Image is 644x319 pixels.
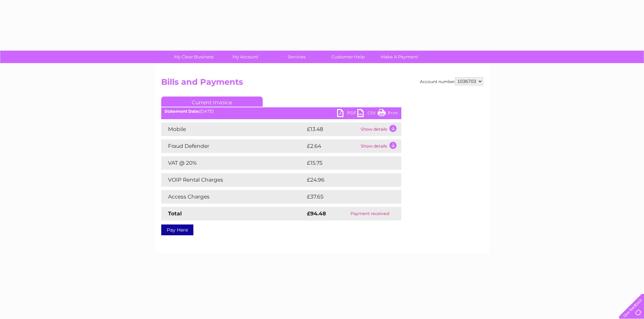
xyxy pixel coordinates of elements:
[337,109,357,119] a: PDF
[269,51,325,63] a: Services
[161,139,305,153] td: Fraud Defender
[420,77,483,85] div: Account number
[359,139,401,153] td: Show details
[161,156,305,170] td: VAT @ 20%
[338,207,401,220] td: Payment received
[166,51,222,63] a: My Clear Business
[320,51,376,63] a: Customer Help
[161,77,483,90] h2: Bills and Payments
[357,109,378,119] a: CSV
[305,173,388,187] td: £24.96
[161,224,193,235] a: Pay Here
[161,190,305,204] td: Access Charges
[217,51,273,63] a: My Account
[307,210,326,217] strong: £94.48
[161,123,305,136] td: Mobile
[161,173,305,187] td: VOIP Rental Charges
[305,139,359,153] td: £2.64
[372,51,427,63] a: Make A Payment
[305,123,359,136] td: £13.48
[305,190,387,204] td: £37.65
[161,97,263,107] a: Current Invoice
[161,109,401,114] div: [DATE]
[378,109,398,119] a: Print
[305,156,387,170] td: £15.75
[168,210,182,217] strong: Total
[359,123,401,136] td: Show details
[165,109,199,114] b: Statement Date:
